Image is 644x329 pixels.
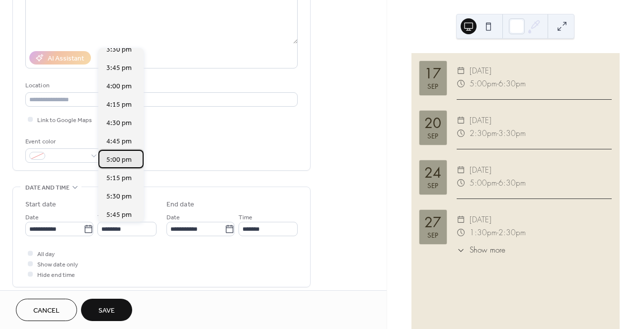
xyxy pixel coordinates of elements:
[25,136,100,147] div: Event color
[106,81,132,92] span: 4:00 pm
[106,210,132,220] span: 5:45 pm
[457,213,466,226] div: ​
[106,45,132,55] span: 3:30 pm
[37,115,92,126] span: Link to Google Maps
[427,232,438,239] div: Sep
[457,245,466,256] div: ​
[470,164,491,177] span: [DATE]
[239,212,252,223] span: Time
[498,226,526,239] span: 2:30pm
[470,177,497,190] span: 5:00pm
[457,77,466,90] div: ​
[457,65,466,77] div: ​
[457,177,466,190] div: ​
[25,212,39,223] span: Date
[106,118,132,129] span: 4:30 pm
[81,299,132,321] button: Save
[106,192,132,202] span: 5:30 pm
[457,226,466,239] div: ​
[37,260,78,270] span: Show date only
[33,306,60,316] span: Cancel
[106,136,132,147] span: 4:45 pm
[457,245,505,256] button: ​Show more
[457,164,466,177] div: ​
[470,114,491,127] span: [DATE]
[498,127,526,140] span: 3:30pm
[424,216,441,230] div: 27
[498,77,526,90] span: 6:30pm
[106,173,132,184] span: 5:15 pm
[37,249,55,260] span: All day
[470,245,505,256] span: Show more
[424,166,441,180] div: 24
[166,212,180,223] span: Date
[427,83,438,90] div: Sep
[427,182,438,189] div: Sep
[497,127,498,140] span: -
[98,306,115,316] span: Save
[25,183,70,193] span: Date and time
[166,199,194,210] div: End date
[497,226,498,239] span: -
[427,132,438,139] div: Sep
[106,63,132,73] span: 3:45 pm
[424,117,441,131] div: 20
[97,212,111,223] span: Time
[470,226,497,239] span: 1:30pm
[424,67,441,81] div: 17
[25,199,56,210] div: Start date
[106,100,132,110] span: 4:15 pm
[106,155,132,165] span: 5:00 pm
[457,127,466,140] div: ​
[470,127,497,140] span: 2:30pm
[497,77,498,90] span: -
[16,299,77,321] button: Cancel
[25,80,296,91] div: Location
[457,114,466,127] div: ​
[470,65,491,77] span: [DATE]
[470,213,491,226] span: [DATE]
[470,77,497,90] span: 5:00pm
[37,270,75,280] span: Hide end time
[497,177,498,190] span: -
[498,177,526,190] span: 6:30pm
